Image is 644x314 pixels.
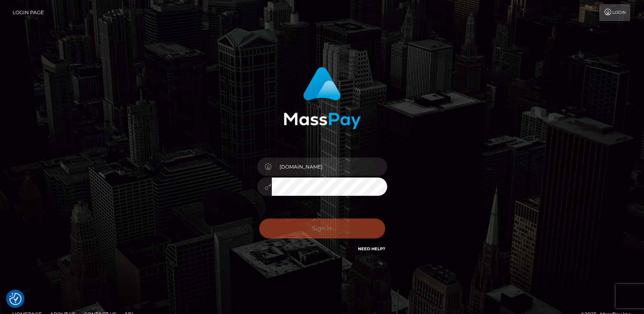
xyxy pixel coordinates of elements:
button: Consent Preferences [9,293,22,305]
img: Revisit consent button [9,293,22,305]
img: MassPay Login [284,67,361,129]
a: Login Page [13,4,44,21]
a: Need Help? [358,246,385,251]
input: Username... [272,158,387,176]
a: Login [599,4,630,21]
